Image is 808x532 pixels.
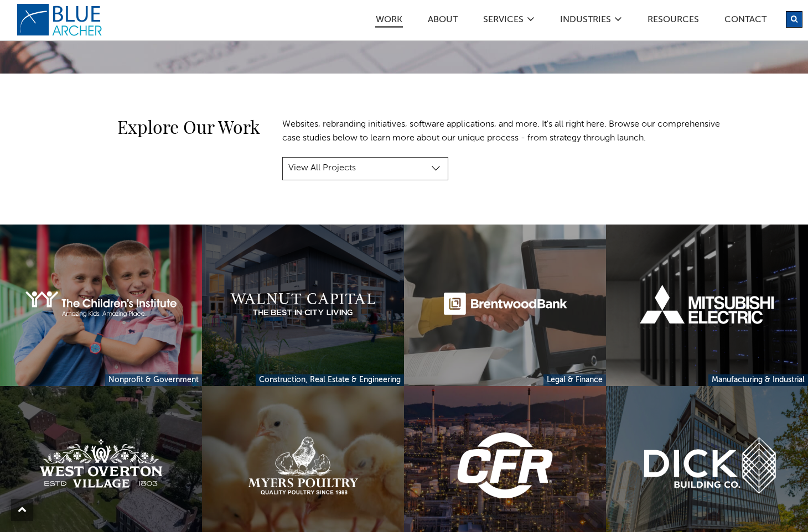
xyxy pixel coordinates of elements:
[708,374,808,386] a: Manufacturing & Industrial
[647,15,700,27] a: Resources
[17,3,105,36] a: logo
[427,15,458,27] a: ABOUT
[560,15,612,27] a: Industries
[543,374,606,386] a: Legal & Finance
[724,15,767,27] a: Contact
[105,374,202,386] a: Nonprofit & Government
[483,15,524,27] a: SERVICES
[375,15,403,28] a: Work
[282,118,725,146] p: Websites, rebranding initiatives, software applications, and more. It's all right here. Browse ou...
[17,118,260,135] h2: Explore Our Work
[256,374,404,386] a: Construction, Real Estate & Engineering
